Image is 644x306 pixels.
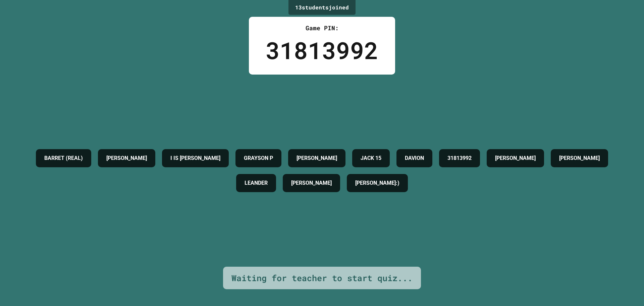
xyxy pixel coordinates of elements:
[291,179,332,187] h4: [PERSON_NAME]
[44,154,83,162] h4: BARRET (REAL)
[447,154,472,162] h4: 31813992
[266,33,378,68] div: 31813992
[405,154,424,162] h4: DAVION
[244,154,273,162] h4: GRAYSON P
[170,154,220,162] h4: I IS [PERSON_NAME]
[361,154,381,162] h4: JACK 15
[106,154,147,162] h4: [PERSON_NAME]
[559,154,600,162] h4: [PERSON_NAME]
[495,154,536,162] h4: [PERSON_NAME]
[266,24,378,33] div: Game PIN:
[231,272,413,285] div: Waiting for teacher to start quiz...
[245,179,268,187] h4: LEANDER
[355,179,399,187] h4: [PERSON_NAME]:)
[297,154,337,162] h4: [PERSON_NAME]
